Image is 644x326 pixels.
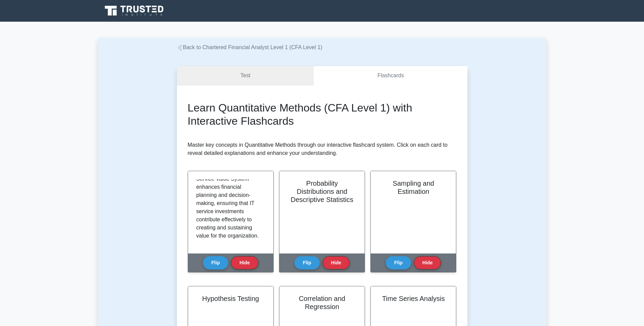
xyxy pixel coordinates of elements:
p: Overall, integrating the Time Value of Money concept into ITIL 4’s Service Value System enhances ... [196,150,262,240]
a: Back to Chartered Financial Analyst Level 1 (CFA Level 1) [177,44,323,50]
a: Test [177,66,314,85]
h2: Correlation and Regression [288,294,356,311]
p: Master key concepts in Quantitative Methods through our interactive flashcard system. Click on ea... [188,141,457,157]
h2: Hypothesis Testing [196,294,265,303]
button: Flip [203,256,228,269]
button: Flip [386,256,411,269]
h2: Probability Distributions and Descriptive Statistics [288,179,356,204]
h2: Time Series Analysis [379,294,448,303]
h2: Sampling and Estimation [379,179,448,196]
button: Hide [231,256,258,269]
button: Hide [414,256,441,269]
button: Hide [323,256,350,269]
h2: Learn Quantitative Methods (CFA Level 1) with Interactive Flashcards [188,101,457,127]
button: Flip [294,256,320,269]
a: Flashcards [314,66,467,85]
